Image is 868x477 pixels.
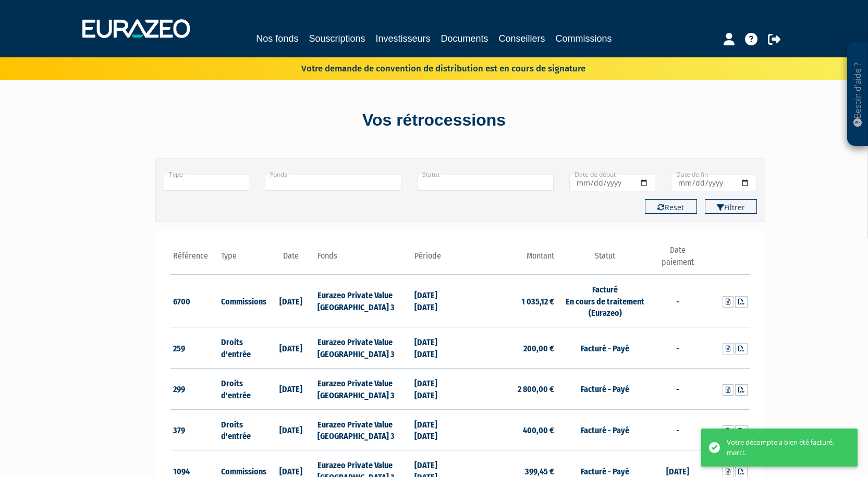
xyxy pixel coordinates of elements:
td: - [653,327,702,369]
td: 2 800,00 € [460,368,557,409]
td: [DATE] [DATE] [412,409,460,450]
a: Conseillers [499,31,545,46]
td: 200,00 € [460,327,557,369]
td: Droits d'entrée [218,368,267,409]
td: - [653,368,702,409]
td: - [653,274,702,327]
td: 6700 [170,274,219,327]
td: Facturé - Payé [557,327,653,369]
td: Droits d'entrée [218,409,267,450]
p: Votre demande de convention de distribution est en cours de signature [271,60,585,75]
th: Type [218,244,267,274]
td: [DATE] [DATE] [412,368,460,409]
td: Facturé - Payé [557,368,653,409]
img: 1732889491-logotype_eurazeo_blanc_rvb.png [82,19,190,38]
td: - [653,409,702,450]
a: Investisseurs [375,31,430,46]
th: Fonds [315,244,411,274]
td: Eurazeo Private Value [GEOGRAPHIC_DATA] 3 [315,409,411,450]
td: 299 [170,368,219,409]
div: Votre décompte a bien été facturé, merci. [727,437,842,458]
th: Référence [170,244,219,274]
td: Commissions [218,274,267,327]
td: 1 035,12 € [460,274,557,327]
th: Statut [557,244,653,274]
td: Facturé En cours de traitement (Eurazeo) [557,274,653,327]
td: Eurazeo Private Value [GEOGRAPHIC_DATA] 3 [315,274,411,327]
td: [DATE] [267,327,315,369]
div: Vos rétrocessions [137,108,731,132]
p: Besoin d'aide ? [852,47,864,141]
td: 400,00 € [460,409,557,450]
td: 379 [170,409,219,450]
td: [DATE] [267,274,315,327]
a: Documents [441,31,488,46]
button: Filtrer [705,199,757,214]
td: [DATE] [267,368,315,409]
td: Eurazeo Private Value [GEOGRAPHIC_DATA] 3 [315,368,411,409]
td: Eurazeo Private Value [GEOGRAPHIC_DATA] 3 [315,327,411,369]
th: Date paiement [653,244,702,274]
th: Date [267,244,315,274]
td: Droits d'entrée [218,327,267,369]
td: [DATE] [DATE] [412,327,460,369]
a: Souscriptions [309,31,365,46]
td: [DATE] [267,409,315,450]
td: [DATE] [DATE] [412,274,460,327]
button: Reset [645,199,697,214]
th: Période [412,244,460,274]
td: 259 [170,327,219,369]
th: Montant [460,244,557,274]
td: Facturé - Payé [557,409,653,450]
a: Nos fonds [256,31,298,46]
a: Commissions [556,31,612,47]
